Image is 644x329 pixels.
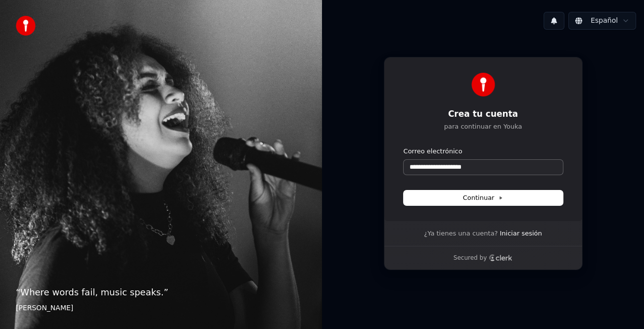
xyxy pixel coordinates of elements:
[404,147,462,156] label: Correo electrónico
[16,303,306,313] footer: [PERSON_NAME]
[404,108,563,120] h1: Crea tu cuenta
[404,122,563,131] p: para continuar en Youka
[463,193,504,202] span: Continuar
[489,254,512,261] a: Clerk logo
[471,73,495,96] img: Youka
[500,229,542,238] a: Iniciar sesión
[454,254,487,262] p: Secured by
[424,229,498,238] span: ¿Ya tienes una cuenta?
[16,285,306,299] p: “ Where words fail, music speaks. ”
[16,16,36,36] img: youka
[404,190,563,205] button: Continuar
